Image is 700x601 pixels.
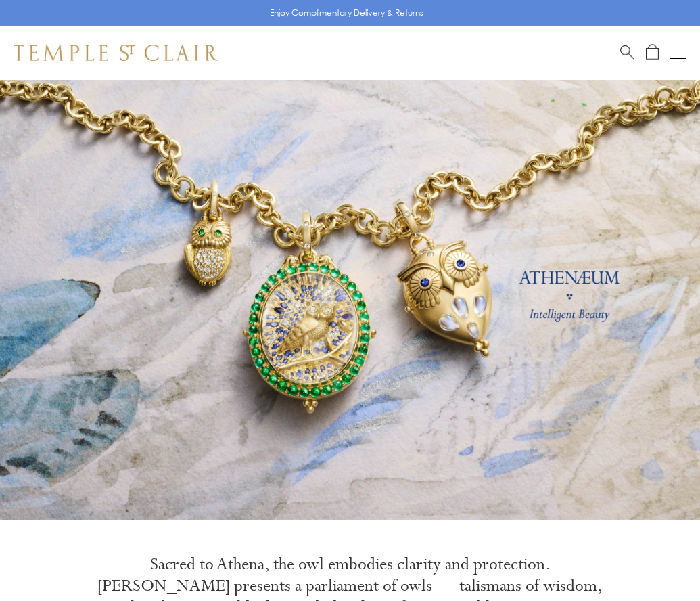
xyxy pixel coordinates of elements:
button: Open navigation [670,45,686,61]
a: Search [620,44,634,61]
img: Temple St. Clair [14,45,218,61]
p: Enjoy Complimentary Delivery & Returns [270,6,423,20]
a: Open Shopping Bag [646,44,659,61]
